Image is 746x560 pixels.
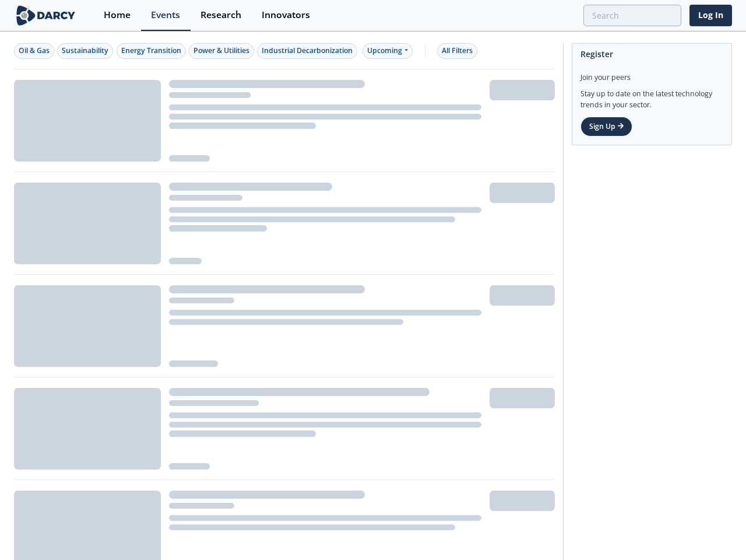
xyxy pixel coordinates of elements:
div: Energy Transition [121,45,181,56]
button: Power & Utilities [189,43,254,59]
div: Innovators [262,10,310,20]
div: Power & Utilities [193,45,249,56]
div: Upcoming [363,43,413,59]
button: Oil & Gas [14,43,54,59]
div: Home [104,10,131,20]
button: Sustainability [57,43,113,59]
button: Energy Transition [117,43,186,59]
button: All Filters [437,43,477,59]
input: Advanced Search [583,5,681,26]
button: Industrial Decarbonization [257,43,357,59]
div: Industrial Decarbonization [262,45,353,56]
div: Research [200,10,241,20]
div: All Filters [442,45,473,56]
div: Register [580,44,723,64]
img: logo-wide.svg [14,5,78,26]
a: Sign Up [580,117,632,136]
div: Events [151,10,180,20]
a: Log In [689,5,732,26]
div: Oil & Gas [19,45,50,56]
div: Sustainability [62,45,108,56]
div: Join your peers [580,64,723,83]
div: Stay up to date on the latest technology trends in your sector. [580,83,723,110]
